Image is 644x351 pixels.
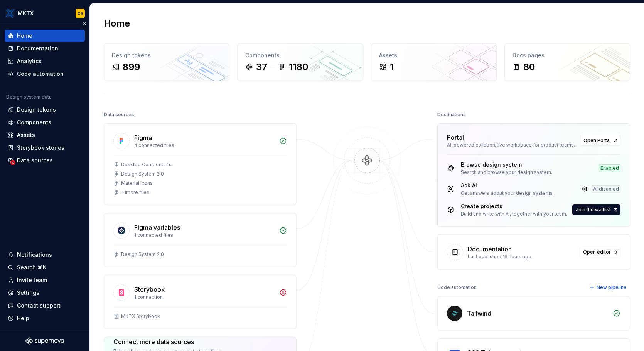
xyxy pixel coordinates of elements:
div: 4 connected files [134,142,275,149]
div: 1 connected files [134,232,275,238]
a: Design tokens [5,104,85,116]
button: New pipeline [587,282,630,293]
div: 1180 [289,61,308,73]
div: Assets [17,131,35,139]
a: Analytics [5,55,85,67]
div: 899 [123,61,140,73]
div: Last published 19 hours ago [468,254,575,260]
div: Figma variables [134,223,180,232]
div: Storybook [134,285,165,294]
a: Open Portal [580,135,620,146]
div: MKTX [18,10,34,17]
a: Code automation [5,68,85,80]
a: Home [5,30,85,42]
div: Home [17,32,32,40]
div: Docs pages [513,52,622,59]
span: New pipeline [597,284,627,291]
img: 6599c211-2218-4379-aa47-474b768e6477.png [5,9,15,18]
div: Destinations [437,109,466,120]
div: 1 [390,61,394,73]
div: Material Icons [121,180,153,186]
div: Code automation [17,70,64,78]
a: Components [5,116,85,129]
div: Connect more data sources [113,337,222,346]
a: Data sources [5,154,85,167]
div: Contact support [17,302,61,309]
a: Storybook1 connectionMKTX Storybook [104,275,297,329]
div: Invite team [17,276,47,284]
a: Figma4 connected filesDesktop ComponentsDesign System 2.0Material Icons+1more files [104,123,297,205]
div: Assets [379,52,489,59]
div: Components [17,119,51,126]
div: Build and write with AI, together with your team. [461,211,567,217]
div: Get answers about your design systems. [461,190,554,196]
div: + 1 more files [121,189,149,196]
div: AI disabled [592,185,620,193]
a: Assets [5,129,85,141]
div: Create projects [461,202,567,210]
div: 37 [256,61,267,73]
h2: Home [104,17,130,30]
button: Collapse sidebar [79,18,89,29]
div: Tailwind [467,309,491,318]
div: CS [78,10,83,17]
span: Open Portal [583,137,611,144]
div: Notifications [17,251,52,259]
div: Documentation [468,244,512,254]
button: MKTXCS [2,5,88,22]
div: Design System 2.0 [121,251,164,257]
div: Help [17,314,29,322]
div: MKTX Storybook [121,313,160,319]
div: Data sources [104,109,134,120]
a: Documentation [5,42,85,55]
button: Notifications [5,249,85,261]
div: Design tokens [17,106,56,114]
div: Enabled [599,164,620,172]
a: Invite team [5,274,85,286]
div: Browse design system [461,161,552,169]
div: Data sources [17,157,53,164]
div: 80 [523,61,535,73]
div: Figma [134,133,152,142]
div: Design system data [6,94,52,100]
span: Join the waitlist [576,207,611,213]
div: 1 connection [134,294,275,300]
div: Settings [17,289,39,297]
div: Design System 2.0 [121,171,164,177]
a: Storybook stories [5,142,85,154]
a: Figma variables1 connected filesDesign System 2.0 [104,213,297,267]
div: Analytics [17,57,42,65]
button: Search ⌘K [5,261,85,274]
a: Open editor [580,247,620,257]
div: Documentation [17,45,58,52]
div: Components [245,52,355,59]
a: Design tokens899 [104,43,229,81]
div: AI-powered collaborative workspace for product teams. [447,142,575,148]
div: Search and browse your design system. [461,169,552,175]
div: Code automation [437,282,477,293]
div: Search ⌘K [17,264,46,271]
svg: Supernova Logo [25,337,64,345]
span: Open editor [583,249,611,255]
a: Assets1 [371,43,497,81]
div: Ask AI [461,182,554,189]
div: Design tokens [112,52,221,59]
div: Storybook stories [17,144,64,152]
div: Portal [447,133,464,142]
a: Components371180 [237,43,363,81]
button: Join the waitlist [572,204,620,215]
a: Settings [5,287,85,299]
div: Desktop Components [121,162,172,168]
button: Contact support [5,299,85,312]
button: Help [5,312,85,324]
a: Docs pages80 [504,43,630,81]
